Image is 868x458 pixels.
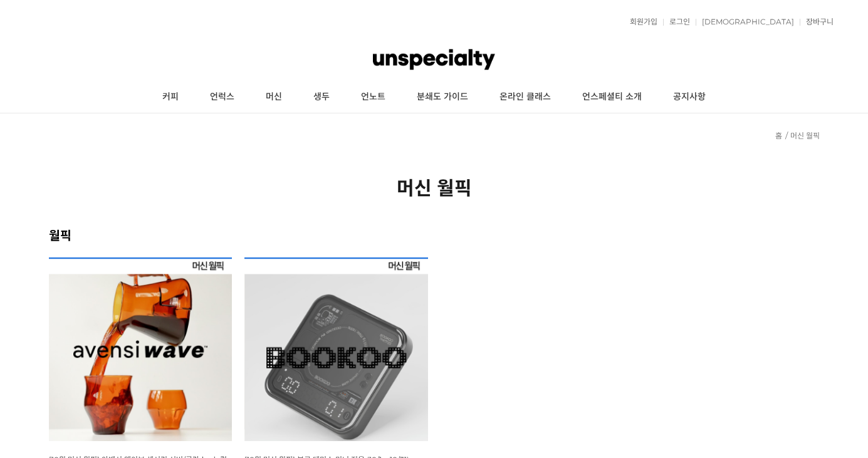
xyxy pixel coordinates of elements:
a: 머신 월픽 [790,131,820,140]
a: 언럭스 [194,81,250,113]
img: [10월 머신 월픽] 부쿠 테미스 미니 저울 (10/1 ~ 10/31) [244,258,428,441]
a: 분쇄도 가이드 [401,81,484,113]
h2: 월픽 [49,226,820,244]
a: [DEMOGRAPHIC_DATA] [696,18,794,26]
a: 커피 [147,81,194,113]
a: 장바구니 [800,18,834,26]
a: 온라인 클래스 [484,81,567,113]
h2: 머신 월픽 [49,173,820,200]
a: 머신 [250,81,298,113]
a: 로그인 [663,18,690,26]
a: 회원가입 [624,18,657,26]
img: 언스페셜티 몰 [373,41,494,78]
a: 언노트 [345,81,401,113]
a: 공지사항 [657,81,721,113]
img: [10월 머신 월픽] 아벤시 웨이브 센서리 서버/글라스 - 뉴컬러 앰버 (10/1~10/31) [49,258,233,441]
a: 언스페셜티 소개 [567,81,657,113]
a: 홈 [775,131,782,140]
a: 생두 [298,81,345,113]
